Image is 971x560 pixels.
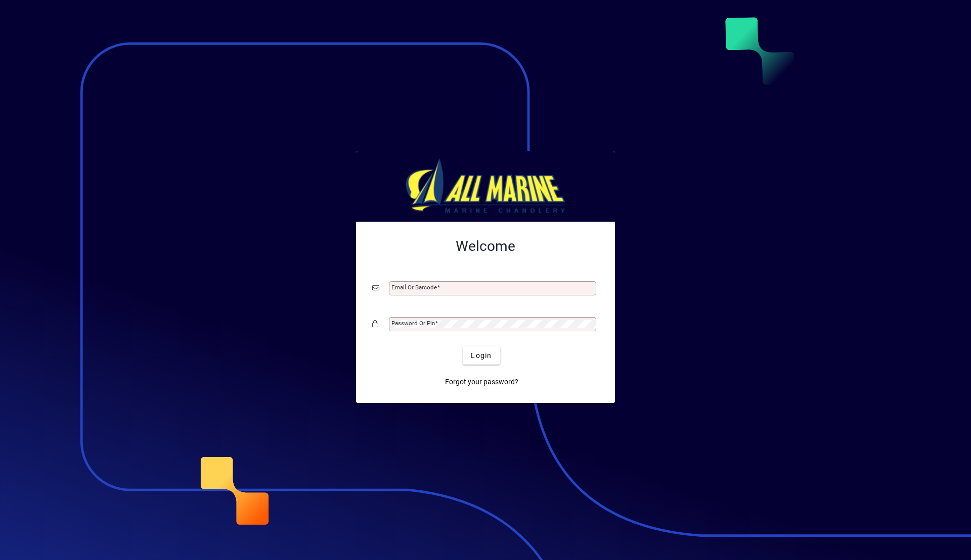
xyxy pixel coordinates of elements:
[445,377,518,387] span: Forgot your password?
[391,284,437,291] mat-label: Email or Barcode
[441,373,522,391] a: Forgot your password?
[372,238,599,255] h2: Welcome
[391,320,435,327] mat-label: Password or Pin
[471,350,492,361] span: Login
[463,346,500,365] button: Login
